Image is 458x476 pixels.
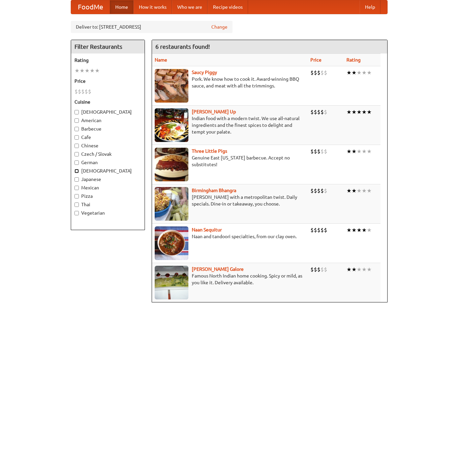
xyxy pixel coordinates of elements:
img: currygalore.jpg [155,266,188,299]
li: $ [85,88,88,95]
a: How it works [133,0,172,14]
li: ★ [352,226,357,234]
li: ★ [346,187,352,194]
a: Rating [346,57,361,63]
li: $ [320,69,324,76]
li: $ [324,108,327,116]
h5: Cuisine [74,99,141,105]
li: ★ [80,67,85,74]
a: Home [110,0,133,14]
li: ★ [352,148,357,155]
li: ★ [362,108,367,116]
li: ★ [362,69,367,76]
li: $ [310,187,314,194]
a: Naan Sequitur [192,227,222,232]
li: $ [314,266,317,273]
img: saucy.jpg [155,69,188,103]
img: bhangra.jpg [155,187,188,221]
input: German [74,160,79,165]
p: Famous North Indian home cooking. Spicy or mild, as you like it. Delivery available. [155,272,305,286]
li: $ [320,148,324,155]
li: $ [88,88,91,95]
li: $ [324,226,327,234]
ng-pluralize: 6 restaurants found! [155,43,210,50]
label: [DEMOGRAPHIC_DATA] [74,109,141,115]
li: $ [320,226,324,234]
img: curryup.jpg [155,108,188,142]
input: Japanese [74,177,79,182]
li: $ [314,226,317,234]
li: $ [310,148,314,155]
li: ★ [346,226,352,234]
li: ★ [362,148,367,155]
li: ★ [74,67,80,74]
a: Change [211,24,227,30]
li: ★ [352,187,357,194]
li: ★ [352,69,357,76]
input: [DEMOGRAPHIC_DATA] [74,169,79,173]
li: $ [310,226,314,234]
li: ★ [357,266,362,273]
input: Cafe [74,135,79,140]
li: ★ [357,69,362,76]
li: $ [324,266,327,273]
a: Saucy Piggy [192,70,217,75]
p: Indian food with a modern twist. We use all-natural ingredients and the finest spices to delight ... [155,115,305,135]
li: $ [324,148,327,155]
div: Deliver to: [STREET_ADDRESS] [71,21,233,33]
label: Cafe [74,134,141,141]
label: American [74,117,141,124]
label: Japanese [74,176,141,183]
li: $ [317,108,320,116]
label: German [74,159,141,166]
input: Mexican [74,186,79,190]
li: ★ [357,108,362,116]
li: $ [314,148,317,155]
label: Barbecue [74,125,141,132]
a: Three Little Pigs [192,148,227,154]
label: Vegetarian [74,210,141,216]
li: ★ [352,108,357,116]
label: [DEMOGRAPHIC_DATA] [74,168,141,174]
a: [PERSON_NAME] Up [192,109,236,114]
label: Thai [74,201,141,208]
li: ★ [357,187,362,194]
label: Chinese [74,142,141,149]
a: Help [360,0,380,14]
label: Mexican [74,184,141,191]
a: [PERSON_NAME] Galore [192,266,244,272]
input: Czech / Slovak [74,152,79,156]
input: Thai [74,203,79,207]
li: ★ [367,108,372,116]
li: ★ [367,226,372,234]
li: ★ [85,67,90,74]
input: Pizza [74,194,79,198]
li: $ [314,187,317,194]
li: $ [314,108,317,116]
li: ★ [367,148,372,155]
li: $ [324,69,327,76]
h5: Price [74,78,141,84]
a: Birmingham Bhangra [192,188,236,193]
a: Who we are [172,0,208,14]
li: ★ [357,226,362,234]
li: ★ [95,67,100,74]
li: $ [320,187,324,194]
input: Chinese [74,144,79,148]
li: ★ [357,148,362,155]
li: $ [317,226,320,234]
li: $ [314,69,317,76]
li: $ [81,88,85,95]
li: $ [74,88,78,95]
li: $ [78,88,81,95]
li: ★ [346,108,352,116]
li: $ [310,69,314,76]
li: ★ [367,69,372,76]
h5: Rating [74,57,141,64]
label: Pizza [74,193,141,199]
h4: Filter Restaurants [71,40,145,53]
